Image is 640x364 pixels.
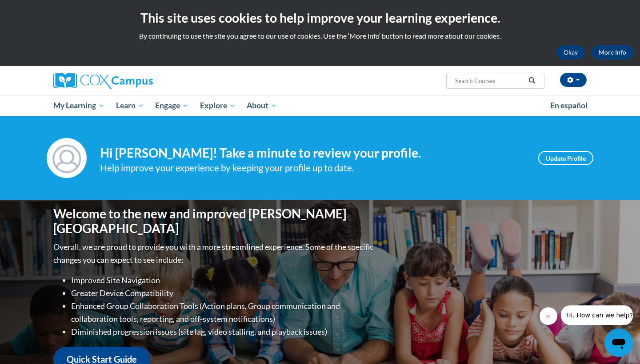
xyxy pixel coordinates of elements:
iframe: Close message [540,307,557,325]
li: Improved Site Navigation [71,274,376,287]
li: Greater Device Compatibility [71,287,376,300]
a: Learn [110,95,150,116]
a: My Learning [48,95,110,116]
a: More Info [592,45,633,59]
a: Engage [149,95,194,116]
a: En español [544,96,593,115]
div: Main menu [40,95,600,116]
button: Search [525,75,539,86]
span: Engage [155,100,188,111]
span: Explore [200,100,236,111]
button: Okay [556,45,585,59]
img: Profile Image [47,138,87,178]
span: About [247,100,277,111]
h4: Hi [PERSON_NAME]! Take a minute to review your profile. [100,146,525,161]
img: Cox Campus [53,73,153,89]
a: Cox Campus [53,73,222,89]
li: Diminished progression issues (site lag, video stalling, and playback issues) [71,325,376,338]
li: Enhanced Group Collaboration Tools (Action plans, Group communication and collaboration tools, re... [71,300,376,325]
button: Account Settings [560,73,587,87]
input: Search Courses [454,75,525,86]
h2: This site uses cookies to help improve your learning experience. [7,9,633,27]
a: Update Profile [538,151,593,165]
p: Overall, we are proud to provide you with a more streamlined experience. Some of the specific cha... [53,241,376,266]
h1: Welcome to the new and improved [PERSON_NAME][GEOGRAPHIC_DATA] [53,206,376,236]
p: By continuing to use the site you agree to our use of cookies. Use the ‘More info’ button to read... [7,31,633,41]
span: En español [550,101,588,110]
a: About [241,95,283,116]
a: Explore [194,95,241,116]
div: Help improve your experience by keeping your profile up to date. [100,161,525,175]
iframe: Message from company [561,305,633,325]
span: My Learning [53,100,104,111]
span: Learn [116,100,144,111]
iframe: Button to launch messaging window [604,328,633,357]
